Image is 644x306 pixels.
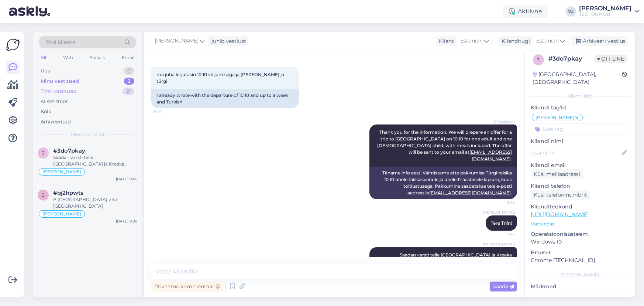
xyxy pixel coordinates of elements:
[572,36,628,46] div: Arhiveeri vestlus
[531,190,590,200] div: Küsi telefoninumbrit
[566,6,576,17] div: VJ
[531,283,629,290] p: Märkmed
[579,11,631,17] div: TEZ TOUR OÜ
[531,123,629,135] input: Lisa tag
[579,6,631,11] div: [PERSON_NAME]
[41,67,50,75] div: Uus
[123,88,134,95] div: 21
[531,211,589,218] a: [URL][DOMAIN_NAME]
[124,67,134,75] div: 0
[487,200,515,205] span: 9:45
[531,169,583,179] div: Küsi meiliaadressi
[53,147,85,154] span: #3do7pkay
[41,88,77,95] div: Tiimi vestlused
[42,192,45,198] span: b
[124,78,134,85] div: 2
[53,196,137,210] div: В [GEOGRAPHIC_DATA] или [GEOGRAPHIC_DATA]
[536,37,559,45] span: Estonian
[531,93,629,99] div: Kliendi info
[377,129,513,161] span: Thank you for the information. We will prepare an offer for a trip to [GEOGRAPHIC_DATA] on 10.10 ...
[531,230,629,238] p: Operatsioonisüsteem
[469,149,512,161] a: [EMAIL_ADDRESS][DOMAIN_NAME]
[531,149,621,157] input: Lisa nimi
[156,72,285,84] span: ma juba kirjutasin 10.10 väljumisega ja [PERSON_NAME] ja türgi
[531,203,629,211] p: Klienditeekond
[487,119,515,124] span: AI Assistent
[537,57,540,62] span: 3
[531,256,629,264] p: Chrome [TECHNICAL_ID]
[41,108,51,115] div: Kõik
[88,53,106,62] div: Socials
[499,37,530,45] div: Klienditugi
[531,221,629,227] p: Vaata edasi ...
[209,37,246,45] div: juhib vestlust
[42,170,81,174] span: [PERSON_NAME]
[535,115,574,120] span: [PERSON_NAME]
[491,220,512,226] span: Tere Triin!
[503,5,548,18] div: Aktiivne
[41,118,71,126] div: Arhiveeritud
[487,231,515,237] span: 9:45
[531,161,629,169] p: Kliendi email
[531,182,629,190] p: Kliendi telefon
[369,167,517,199] div: Täname info eest. Valmistame ette pakkumise Türgi reisiks 10.10 ühele täiskasvanule ja ühele 11-a...
[41,78,79,85] div: Minu vestlused
[493,283,514,290] span: Saada
[53,154,137,167] div: Saadan varsti teile [GEOGRAPHIC_DATA] ja Kreeka reisipakkumised
[483,241,515,247] span: [PERSON_NAME]
[151,282,223,292] div: Privaatne kommentaar
[116,176,137,182] div: [DATE] 9:45
[531,238,629,246] p: Windows 10
[531,249,629,256] p: Brauser
[151,89,299,108] div: I already wrote with the departure of 10.10 and up to a week and Turkish
[436,37,454,45] div: Klient
[42,212,81,216] span: [PERSON_NAME]
[154,109,181,114] span: 9:44
[41,98,68,105] div: AI Assistent
[46,38,75,46] span: Otsi kliente
[39,53,48,62] div: All
[53,190,83,196] span: #bj2hpwts
[548,54,595,63] div: # 3do7pkay
[71,131,104,138] span: Minu vestlused
[483,210,515,215] span: [PERSON_NAME]
[116,218,137,224] div: [DATE] 9:09
[429,190,511,195] a: [EMAIL_ADDRESS][DOMAIN_NAME]
[42,150,45,156] span: 3
[62,53,75,62] div: Web
[400,252,513,264] span: Saadan varsti teile [GEOGRAPHIC_DATA] ja Kreeka reisipakkumised
[533,71,622,86] div: [GEOGRAPHIC_DATA], [GEOGRAPHIC_DATA]
[579,6,640,17] a: [PERSON_NAME]TEZ TOUR OÜ
[120,53,136,62] div: Email
[531,272,629,278] div: [PERSON_NAME]
[531,104,629,112] p: Kliendi tag'id
[155,37,199,45] span: [PERSON_NAME]
[460,37,483,45] span: Estonian
[595,55,627,63] span: Offline
[6,38,20,52] img: Askly Logo
[531,137,629,145] p: Kliendi nimi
